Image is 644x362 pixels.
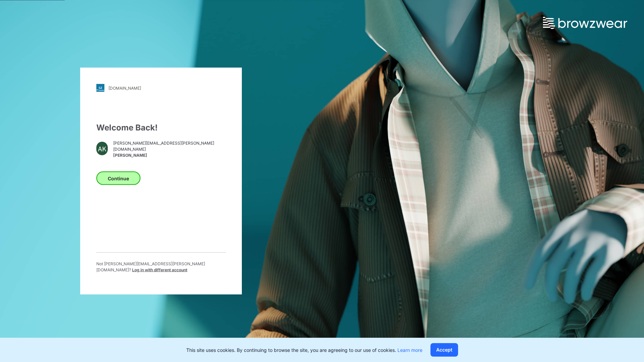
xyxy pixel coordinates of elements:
[96,172,140,185] button: Continue
[108,85,141,90] div: [DOMAIN_NAME]
[96,142,108,155] div: AK
[113,140,226,152] span: [PERSON_NAME][EMAIL_ADDRESS][PERSON_NAME][DOMAIN_NAME]
[430,343,458,357] button: Accept
[397,347,422,353] a: Learn more
[96,84,104,92] img: stylezone-logo.562084cfcfab977791bfbf7441f1a819.svg
[132,267,187,272] span: Log in with different account
[543,17,627,29] img: browzwear-logo.e42bd6dac1945053ebaf764b6aa21510.svg
[186,346,422,354] p: This site uses cookies. By continuing to browse the site, you are agreeing to our use of cookies.
[113,152,226,158] span: [PERSON_NAME]
[96,84,226,92] a: [DOMAIN_NAME]
[96,122,226,134] div: Welcome Back!
[96,261,226,273] p: Not [PERSON_NAME][EMAIL_ADDRESS][PERSON_NAME][DOMAIN_NAME] ?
